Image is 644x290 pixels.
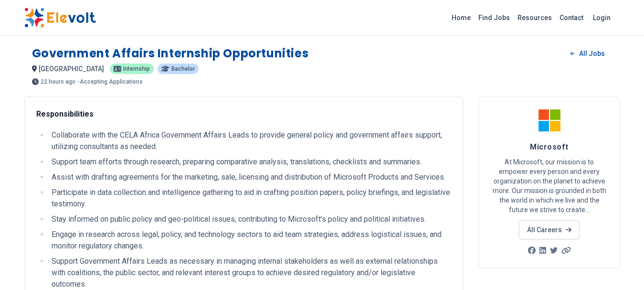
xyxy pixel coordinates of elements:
[49,156,452,168] li: Support team efforts through research, preparing comparative analysis, translations, checklists a...
[475,10,514,25] a: Find Jobs
[171,66,195,72] span: Bachelor
[538,108,561,132] img: Microsoft
[49,172,452,183] li: Assist with drafting agreements for the marketing, sale, licensing and distribution of Microsoft ...
[36,109,94,118] strong: Responsibilities
[448,10,475,25] a: Home
[123,66,150,72] span: internship
[49,256,452,290] li: Support Government Affairs Leads as necessary in managing internal stakeholders as well as extern...
[41,79,75,85] span: 22 hours ago
[587,8,616,27] a: Login
[49,129,452,152] li: Collaborate with the CELA Africa Government Affairs Leads to provide general policy and governmen...
[77,79,143,85] p: - Accepting Applications
[49,214,452,225] li: Stay informed on public policy and geo-political issues, contributing to Microsoft’s policy and p...
[39,65,104,73] span: [GEOGRAPHIC_DATA]
[514,10,556,25] a: Resources
[24,8,96,28] img: Elevolt
[530,142,568,151] span: Microsoft
[563,46,612,61] a: All Jobs
[49,187,452,210] li: Participate in data collection and intelligence gathering to aid in crafting position papers, pol...
[32,46,309,61] h1: Government Affairs Internship Opportunities
[519,220,580,239] a: All Careers
[556,10,587,25] a: Contact
[49,229,452,252] li: Engage in research across legal, policy, and technology sectors to aid team strategies, address l...
[491,157,608,215] p: At Microsoft, our mission is to empower every person and every organization on the planet to achi...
